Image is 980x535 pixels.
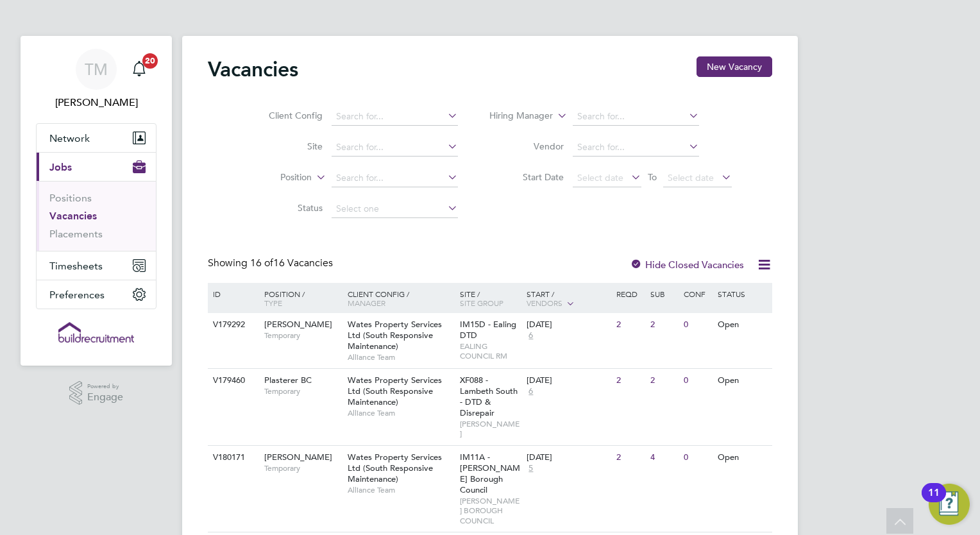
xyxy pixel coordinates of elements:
input: Search for... [332,169,458,187]
span: To [644,169,661,185]
span: TM [85,61,108,78]
div: V179460 [210,369,255,393]
label: Vendor [490,140,564,152]
div: Open [714,446,770,470]
button: Timesheets [37,251,156,280]
span: Timesheets [49,260,103,272]
span: Wates Property Services Ltd (South Responsive Maintenance) [348,452,442,484]
span: Site Group [460,298,503,308]
div: ID [210,283,255,305]
a: TM[PERSON_NAME] [36,49,156,110]
span: Temporary [264,386,341,396]
span: 6 [527,386,535,397]
button: Preferences [37,280,156,309]
span: 16 of [250,257,273,269]
div: [DATE] [527,319,610,330]
span: [PERSON_NAME] [460,419,521,439]
div: 2 [613,446,646,470]
div: Showing [208,257,335,270]
div: Site / [457,283,524,314]
span: Powered by [87,381,123,392]
span: XF088 - Lambeth South - DTD & Disrepair [460,375,518,418]
span: Alliance Team [348,485,453,495]
a: Vacancies [49,210,97,222]
span: Wates Property Services Ltd (South Responsive Maintenance) [348,375,442,407]
div: 2 [613,369,646,393]
label: Hide Closed Vacancies [630,259,744,271]
a: 20 [126,49,152,90]
input: Search for... [332,108,458,126]
span: Alliance Team [348,408,453,418]
div: Client Config / [344,283,457,314]
div: 4 [647,446,680,470]
span: Engage [87,392,123,403]
span: Manager [348,298,385,308]
label: Status [249,202,323,214]
span: Type [264,298,282,308]
span: 20 [142,53,158,69]
div: 2 [647,369,680,393]
span: 6 [527,330,535,341]
span: [PERSON_NAME] BOROUGH COUNCIL [460,496,521,526]
label: Position [238,171,312,184]
span: Preferences [49,289,105,301]
div: Jobs [37,181,156,251]
input: Select one [332,200,458,218]
div: 11 [928,493,940,509]
button: Network [37,124,156,152]
span: IM11A - [PERSON_NAME] Borough Council [460,452,520,495]
span: [PERSON_NAME] [264,319,332,330]
span: 16 Vacancies [250,257,333,269]
input: Search for... [573,108,699,126]
div: V180171 [210,446,255,470]
span: Jobs [49,161,72,173]
label: Start Date [490,171,564,183]
div: Status [714,283,770,305]
label: Site [249,140,323,152]
div: Open [714,313,770,337]
div: 2 [613,313,646,337]
a: Powered byEngage [69,381,124,405]
span: Temporary [264,330,341,341]
a: Placements [49,228,103,240]
span: Wates Property Services Ltd (South Responsive Maintenance) [348,319,442,352]
div: 0 [680,313,714,337]
div: 2 [647,313,680,337]
span: Vendors [527,298,562,308]
input: Search for... [332,139,458,157]
div: 0 [680,446,714,470]
button: Open Resource Center, 11 new notifications [929,484,970,525]
div: V179292 [210,313,255,337]
span: IM15D - Ealing DTD [460,319,516,341]
div: Sub [647,283,680,305]
a: Go to home page [36,322,156,343]
span: Temporary [264,463,341,473]
span: Select date [577,172,623,183]
span: 5 [527,463,535,474]
span: [PERSON_NAME] [264,452,332,463]
div: 0 [680,369,714,393]
img: buildrec-logo-retina.png [58,322,134,343]
span: Network [49,132,90,144]
span: Select date [668,172,714,183]
div: Open [714,369,770,393]
label: Hiring Manager [479,110,553,123]
nav: Main navigation [21,36,172,366]
a: Positions [49,192,92,204]
div: [DATE] [527,452,610,463]
h2: Vacancies [208,56,298,82]
div: Position / [255,283,344,314]
div: Reqd [613,283,646,305]
span: Tom Morgan [36,95,156,110]
div: [DATE] [527,375,610,386]
span: Alliance Team [348,352,453,362]
div: Conf [680,283,714,305]
input: Search for... [573,139,699,157]
label: Client Config [249,110,323,121]
span: EALING COUNCIL RM [460,341,521,361]
span: Plasterer BC [264,375,312,386]
button: New Vacancy [697,56,772,77]
div: Start / [523,283,613,315]
button: Jobs [37,153,156,181]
